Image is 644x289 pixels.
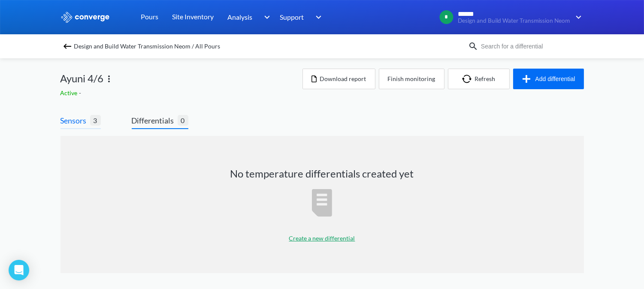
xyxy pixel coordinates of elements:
[478,42,582,51] input: Search for a differential
[258,12,272,22] img: downArrow.svg
[310,12,324,22] img: downArrow.svg
[458,18,570,24] span: Design and Build Water Transmission Neom
[521,74,535,84] img: icon-plus.svg
[570,12,584,22] img: downArrow.svg
[462,75,475,83] img: icon-refresh.svg
[132,114,178,126] span: Differentials
[228,12,253,22] span: Analysis
[178,115,188,126] span: 0
[60,70,104,87] span: Ayuni 4/6
[311,75,317,82] img: icon-file.svg
[104,74,114,84] img: more.svg
[379,69,444,89] button: Finish monitoring
[302,69,375,89] button: Download report
[468,41,478,51] img: icon-search.svg
[230,167,414,181] h1: No temperature differentials created yet
[74,40,221,52] span: Design and Build Water Transmission Neom / All Pours
[280,12,304,22] span: Support
[513,69,584,89] button: Add differential
[79,89,83,96] span: -
[62,41,73,51] img: backspace.svg
[60,89,79,96] span: Active
[90,115,101,126] span: 3
[448,69,510,89] button: Refresh
[60,12,110,23] img: logo_ewhite.svg
[60,114,90,126] span: Sensors
[9,260,29,280] div: Open Intercom Messenger
[289,234,355,243] p: Create a new differential
[312,189,332,217] img: report-icon.svg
